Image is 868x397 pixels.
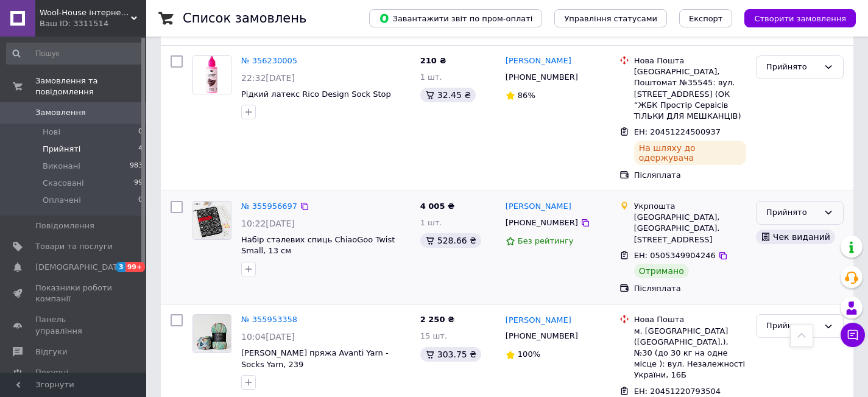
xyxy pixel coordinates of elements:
[420,315,454,324] span: 2 250 ₴
[506,201,571,213] a: [PERSON_NAME]
[634,141,746,165] div: На шляху до одержувача
[420,233,481,248] div: 528.66 ₴
[766,320,819,332] div: Прийнято
[634,283,746,294] div: Післяплата
[241,348,389,369] a: [PERSON_NAME] пряжа Avanti Yarn - Socks Yarn, 239
[43,161,80,172] span: Виконані
[40,7,131,18] span: Wool-House інтернет-магазин шкарпеткової пряжі
[554,9,667,27] button: Управління статусами
[634,212,746,245] div: [GEOGRAPHIC_DATA], [GEOGRAPHIC_DATA]. [STREET_ADDRESS]
[634,264,689,278] div: Отримано
[420,202,454,211] span: 4 005 ₴
[518,236,574,245] span: Без рейтингу
[35,346,67,357] span: Відгуки
[241,235,395,256] a: Набір сталевих спиць ChiaoGoo Twist Small, 13 см
[506,315,571,326] a: [PERSON_NAME]
[634,127,721,136] span: ЕН: 20451224500937
[125,262,146,272] span: 99+
[43,178,84,189] span: Скасовані
[634,387,721,396] span: ЕН: 20451220793504
[241,73,295,83] span: 22:32[DATE]
[732,13,856,23] a: Створити замовлення
[116,262,125,272] span: 3
[134,178,143,189] span: 99
[43,195,81,206] span: Оплачені
[369,9,542,27] button: Завантажити звіт по пром-оплаті
[754,14,846,23] span: Створити замовлення
[35,76,146,97] span: Замовлення та повідомлення
[689,14,723,23] span: Експорт
[193,315,231,353] img: Фото товару
[35,367,68,378] span: Покупці
[130,161,143,172] span: 983
[138,195,143,206] span: 0
[420,72,442,82] span: 1 шт.
[634,201,746,212] div: Укрпошта
[766,61,819,74] div: Прийнято
[420,331,447,340] span: 15 шт.
[241,219,295,228] span: 10:22[DATE]
[241,56,297,65] a: № 356230005
[241,315,297,324] a: № 355953358
[420,218,442,227] span: 1 шт.
[841,323,865,347] button: Чат з покупцем
[241,202,297,211] a: № 355956697
[35,314,113,336] span: Панель управління
[503,328,580,344] div: [PHONE_NUMBER]
[43,144,80,155] span: Прийняті
[193,56,231,94] img: Фото товару
[420,88,476,102] div: 32.45 ₴
[241,90,391,99] a: Рідкий латекс Rico Design Sock Stop
[506,55,571,67] a: [PERSON_NAME]
[6,43,144,65] input: Пошук
[634,55,746,66] div: Нова Пошта
[756,230,835,244] div: Чек виданий
[35,241,113,252] span: Товари та послуги
[634,314,746,325] div: Нова Пошта
[379,13,532,24] span: Завантажити звіт по пром-оплаті
[192,55,231,94] a: Фото товару
[564,14,657,23] span: Управління статусами
[35,220,94,231] span: Повідомлення
[420,56,446,65] span: 210 ₴
[35,283,113,304] span: Показники роботи компанії
[193,202,231,239] img: Фото товару
[420,347,481,362] div: 303.75 ₴
[35,107,86,118] span: Замовлення
[503,69,580,85] div: [PHONE_NUMBER]
[241,332,295,342] span: 10:04[DATE]
[138,144,143,155] span: 4
[192,201,231,240] a: Фото товару
[634,170,746,181] div: Післяплата
[35,262,125,273] span: [DEMOGRAPHIC_DATA]
[634,66,746,122] div: [GEOGRAPHIC_DATA], Поштомат №35545: вул. [STREET_ADDRESS] (ОК “ЖБК Простір Сервісів ТІЛЬКИ ДЛЯ МЕ...
[744,9,856,27] button: Створити замовлення
[503,215,580,231] div: [PHONE_NUMBER]
[634,251,716,260] span: ЕН: 0505349904246
[766,206,819,219] div: Прийнято
[518,91,535,100] span: 86%
[192,314,231,353] a: Фото товару
[679,9,733,27] button: Експорт
[518,350,540,359] span: 100%
[183,11,306,26] h1: Список замовлень
[138,127,143,138] span: 0
[40,18,146,29] div: Ваш ID: 3311514
[43,127,60,138] span: Нові
[634,326,746,381] div: м. [GEOGRAPHIC_DATA] ([GEOGRAPHIC_DATA].), №30 (до 30 кг на одне місце ): вул. Незалежності Украї...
